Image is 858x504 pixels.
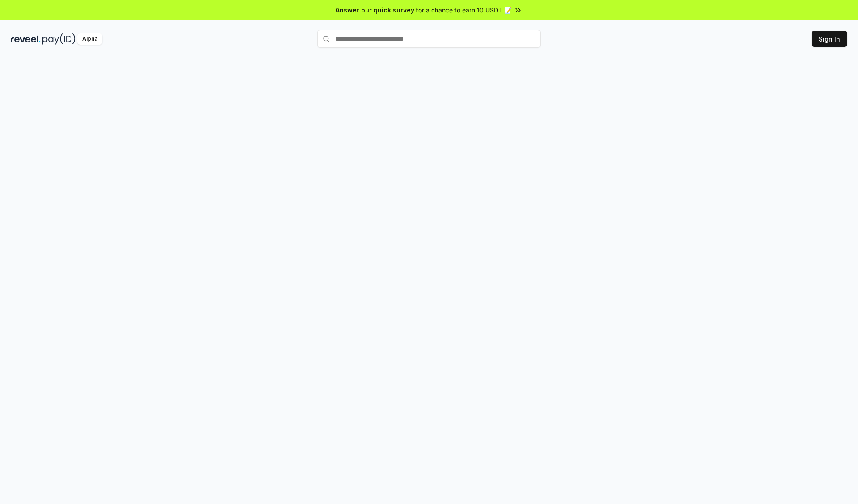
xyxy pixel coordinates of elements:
img: reveel_dark [11,33,41,45]
span: for a chance to earn 10 USDT 📝 [416,5,512,15]
button: Sign In [812,31,847,47]
img: pay_id [42,33,76,45]
span: Answer our quick survey [336,5,414,15]
div: Alpha [77,33,102,45]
